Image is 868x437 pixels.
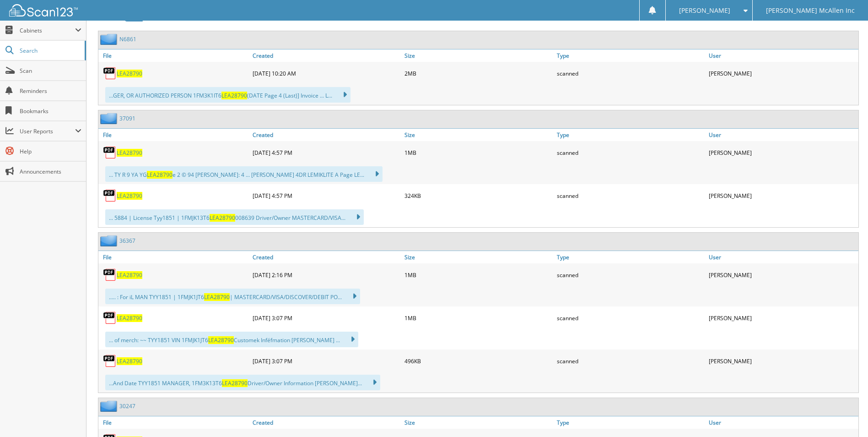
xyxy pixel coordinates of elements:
span: Cabinets [20,27,75,34]
div: scanned [555,266,706,284]
div: scanned [555,64,706,82]
a: File [98,251,250,263]
span: Reminders [20,87,81,95]
img: folder2.png [100,235,119,246]
img: PDF.png [103,311,117,325]
img: folder2.png [100,400,119,412]
div: [PERSON_NAME] [706,266,858,284]
a: Type [555,416,706,429]
span: Search [20,47,80,55]
a: Created [250,129,402,141]
iframe: Chat Widget [822,393,868,437]
a: 30247 [119,402,135,410]
div: 496KB [402,352,554,370]
span: [PERSON_NAME] [679,8,730,13]
a: User [706,416,858,429]
a: Size [402,251,554,263]
div: ...GER, OR AUTHORIZED PERSON 1FM3K1IT6 (DATE Page 4 (Last)] Invoice ... L... [105,87,350,103]
span: LEA28790 [210,214,235,222]
a: Size [402,129,554,141]
span: LEA28790 [204,293,230,301]
div: [PERSON_NAME] [706,143,858,162]
a: User [706,251,858,263]
img: PDF.png [103,66,117,80]
div: [PERSON_NAME] [706,309,858,327]
div: 2MB [402,64,554,82]
div: scanned [555,309,706,327]
span: LEA28790 [147,171,173,179]
a: Size [402,416,554,429]
a: LEA28790 [117,357,142,365]
a: N6861 [119,35,136,43]
div: 324KB [402,186,554,205]
div: [DATE] 3:07 PM [250,309,402,327]
span: [PERSON_NAME] McAllen Inc [766,8,855,13]
div: ..... : For iL MAN TYY1851 | 1FMJK1JT6 | MASTERCARD/VISA/DISCOVER/DEBIT PO... [105,289,360,304]
div: scanned [555,186,706,205]
img: PDF.png [103,268,117,282]
div: [DATE] 4:57 PM [250,186,402,205]
img: PDF.png [103,146,117,159]
div: [PERSON_NAME] [706,186,858,205]
img: folder2.png [100,33,119,45]
a: Type [555,129,706,141]
a: Created [250,49,402,62]
div: ... of merch: ~~ TYY1851 VIN 1FMJK1JT6 Customek Inféfmation [PERSON_NAME] ... [105,332,358,347]
a: LEA28790 [117,192,142,200]
div: ... 5884 | License Tyy1851 | 1FMJK13T6 008639 Driver/Owner MASTERCARD/VISA... [105,209,364,225]
div: [DATE] 10:20 AM [250,64,402,82]
a: User [706,129,858,141]
a: LEA28790 [117,149,142,157]
span: Bookmarks [20,107,81,115]
div: [DATE] 4:57 PM [250,143,402,162]
img: PDF.png [103,189,117,202]
a: File [98,49,250,62]
a: 37091 [119,115,135,122]
div: [DATE] 3:07 PM [250,352,402,370]
a: LEA28790 [117,314,142,322]
a: LEA28790 [117,271,142,279]
span: Announcements [20,168,81,175]
img: folder2.png [100,113,119,124]
span: User Reports [20,127,75,135]
span: LEA28790 [222,379,248,387]
img: scan123-logo-white.svg [9,4,78,16]
div: scanned [555,352,706,370]
div: 1MB [402,266,554,284]
div: 1MB [402,143,554,162]
div: scanned [555,143,706,162]
img: PDF.png [103,354,117,368]
div: [DATE] 2:16 PM [250,266,402,284]
a: User [706,49,858,62]
a: Type [555,251,706,263]
a: 36367 [119,237,135,245]
a: Created [250,251,402,263]
a: Created [250,416,402,429]
a: LEA28790 [117,70,142,77]
span: Scan [20,67,81,75]
div: 1MB [402,309,554,327]
a: Size [402,49,554,62]
span: LEA28790 [208,336,234,344]
div: ...And Date TYY1851 MANAGER, 1FM3K13T6 Driver/Owner Information [PERSON_NAME]... [105,375,380,390]
span: LEA28790 [221,92,247,99]
div: [PERSON_NAME] [706,64,858,82]
a: File [98,416,250,429]
a: File [98,129,250,141]
a: Type [555,49,706,62]
div: ... TY R 9 YA YG e 2 © 94 [PERSON_NAME]: 4 ... [PERSON_NAME] 4DR LEMIKLITE A Page LE... [105,166,383,182]
div: [PERSON_NAME] [706,352,858,370]
span: Help [20,147,81,155]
